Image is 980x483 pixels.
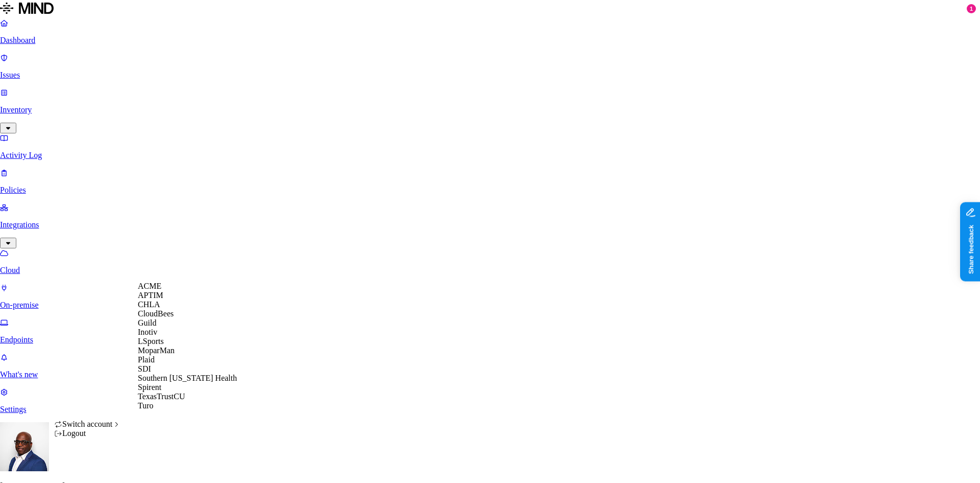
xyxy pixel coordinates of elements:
span: Spirent [138,383,161,392]
span: Plaid [138,355,155,364]
span: Inotiv [138,328,157,336]
span: APTIM [138,291,163,300]
span: Guild [138,318,156,327]
span: Switch account [62,420,112,428]
span: CHLA [138,300,160,309]
span: MoparMan [138,346,175,355]
span: CloudBees [138,309,174,318]
span: LSports [138,337,164,346]
div: Logout [54,429,120,438]
span: Turo [138,401,154,410]
span: SDI [138,364,151,373]
span: TexasTrustCU [138,392,185,401]
span: Southern [US_STATE] Health [138,374,237,382]
span: ACME [138,282,161,290]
